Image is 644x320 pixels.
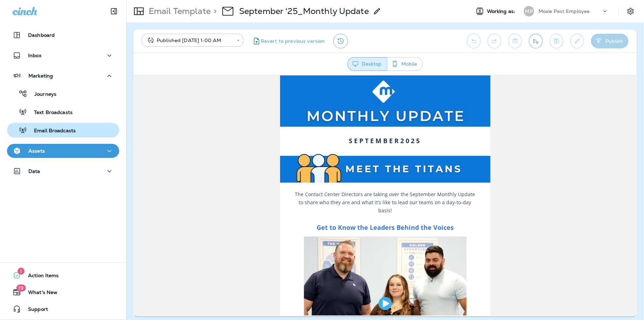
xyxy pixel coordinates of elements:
strong: Get to Know the Leaders Behind the Voices [183,148,320,156]
p: Text Broadcasts [27,109,73,116]
button: 1Action Items [7,268,119,282]
span: Working as: [487,8,517,14]
button: Mobile [387,57,423,71]
img: Sept._with-button-CC-Directors.jpg [171,161,333,265]
span: 19 [16,285,26,292]
button: Support [7,302,119,316]
button: Inbox [7,48,119,62]
p: Assets [28,148,45,154]
p: Moxie Pest Employee [538,8,590,14]
div: MP [524,6,534,16]
button: 19What's New [7,285,119,299]
span: Support [21,306,48,315]
button: Desktop [347,57,387,71]
p: Dashboard [28,32,55,38]
p: The Contact Center Directors are taking over the September Monthly Update to share who they are a... [161,115,343,139]
p: Email Template [146,6,211,16]
button: Email Broadcasts [7,123,119,138]
button: Revert to previous version [249,34,328,48]
button: Send test email [529,34,543,48]
p: Email Broadcasts [27,128,76,134]
span: Revert to previous version [261,38,325,45]
span: Action Items [21,273,59,281]
button: Text Broadcasts [7,105,119,119]
p: Journeys [27,91,56,98]
span: 1 [18,268,25,275]
p: Inbox [28,53,41,58]
span: What's New [21,289,57,298]
button: Settings [624,5,637,18]
img: meet-the-titans.png [147,71,357,113]
button: View Changelog [333,34,348,48]
p: Data [28,168,40,174]
button: Journeys [7,86,119,101]
button: Dashboard [7,28,119,42]
p: September '25_Monthly Update [239,6,369,16]
p: > [211,6,217,16]
span: SEPTEMBER [216,61,267,69]
button: Collapse Sidebar [104,4,124,18]
span: 2025 [267,61,288,69]
button: Assets [7,144,119,158]
button: Data [7,164,119,178]
button: Marketing [7,69,119,83]
div: Published [DATE] 1:00 AM [147,37,232,44]
p: Marketing [28,73,53,79]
